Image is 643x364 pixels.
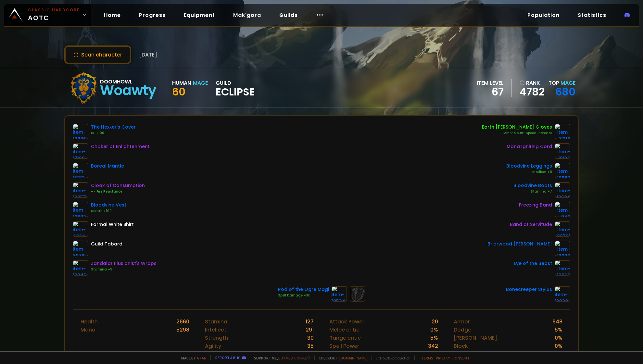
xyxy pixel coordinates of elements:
[205,342,221,350] div: Agility
[454,326,471,334] div: Dodge
[306,350,314,358] div: 153
[100,78,156,86] div: Doomhowl
[307,334,314,342] div: 30
[100,86,156,95] div: Woawty
[205,350,219,358] div: Spirit
[314,356,368,360] span: Checkout
[436,356,450,360] a: Privacy
[548,79,575,87] div: Top
[506,169,552,175] div: Intellect +8
[91,131,136,136] div: HP +100
[555,143,570,159] img: item-19136
[177,356,207,360] span: Made by
[91,221,134,228] div: Formal White Shirt
[329,342,359,350] div: Spell Power
[482,131,552,136] div: Minor Mount Speed Increase
[73,221,88,237] img: item-4334
[555,163,570,178] img: item-19683
[555,84,575,99] a: 680
[306,318,314,326] div: 127
[139,51,157,59] span: [DATE]
[510,221,552,228] div: Band of Servitude
[205,326,226,334] div: Intellect
[454,334,497,342] div: [PERSON_NAME]
[179,8,220,22] a: Equipment
[205,334,228,342] div: Strength
[452,356,470,360] a: Consent
[329,334,361,342] div: Range critic
[507,143,552,150] div: Mana Igniting Cord
[4,4,91,26] a: Classic HardcoreAOTC
[555,124,570,139] img: item-21318
[172,84,185,99] span: 60
[555,241,570,256] img: item-12930
[91,189,145,194] div: +7 Fire Resistance
[215,355,241,360] a: Report a bug
[73,202,88,217] img: item-19682
[520,87,545,97] a: 4782
[487,241,552,247] div: Briarwood [PERSON_NAME]
[432,318,438,326] div: 20
[278,356,310,360] a: Buy me a coffee
[91,267,157,272] div: Stamina +9
[555,182,570,198] img: item-19684
[73,124,88,139] img: item-19886
[81,326,95,334] div: Mana
[421,356,433,360] a: Terms
[73,182,88,198] img: item-19857
[278,293,329,298] div: Spell Damage +30
[306,326,314,334] div: 291
[454,318,470,326] div: Armor
[430,334,438,342] div: 5 %
[372,356,410,360] span: v. d752d5 - production
[28,7,80,23] span: AOTC
[329,318,364,326] div: Attack Power
[520,79,545,87] div: rank
[555,286,570,302] img: item-13938
[477,79,504,87] div: item level
[329,326,359,334] div: Melee critic
[332,286,347,302] img: item-18534
[519,202,552,208] div: Freezing Band
[172,79,191,87] div: Human
[91,163,124,169] div: Boreal Mantle
[205,318,227,326] div: Stamina
[28,7,80,13] small: Classic Hardcore
[91,202,126,208] div: Bloodvine Vest
[307,342,314,350] div: 35
[274,8,303,22] a: Guilds
[555,326,562,334] div: 5 %
[561,79,575,87] span: Mage
[91,182,145,189] div: Cloak of Consumption
[555,221,570,237] img: item-22721
[250,356,310,360] span: Support me,
[176,318,189,326] div: 2660
[73,143,88,159] img: item-17109
[339,356,368,360] a: [DOMAIN_NAME]
[573,8,611,22] a: Statistics
[134,8,171,22] a: Progress
[91,124,136,131] div: The Hexxer's Cover
[506,163,552,169] div: Bloodvine Leggings
[428,342,438,350] div: 342
[73,163,88,178] img: item-11782
[506,286,552,293] div: Bonecreeper Stylus
[193,79,208,87] div: Mage
[555,260,570,276] img: item-13968
[329,350,357,358] div: Spell critic
[477,87,504,97] div: 67
[555,342,562,350] div: 0 %
[454,342,468,350] div: Block
[73,241,88,256] img: item-5976
[522,8,565,22] a: Population
[216,79,255,97] div: guild
[64,45,131,64] button: Scan character
[91,143,150,150] div: Choker of Enlightenment
[197,356,207,360] a: a fan
[430,326,438,334] div: 0 %
[482,124,552,131] div: Earth [PERSON_NAME] Gloves
[278,286,329,293] div: Rod of the Ogre Magi
[228,8,266,22] a: Mak'gora
[513,189,552,194] div: Stamina +7
[99,8,126,22] a: Home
